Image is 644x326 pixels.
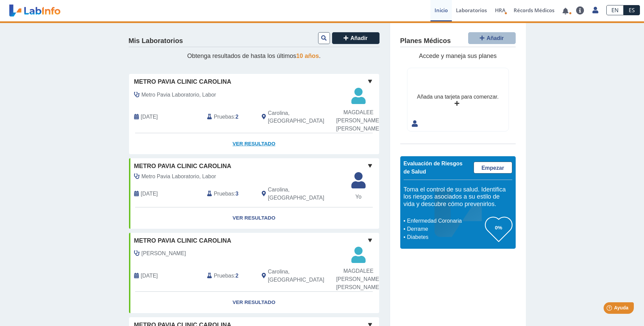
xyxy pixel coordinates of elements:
[336,267,381,291] span: MAGDALEE [PERSON_NAME] [PERSON_NAME]
[417,93,498,101] div: Añada una tarjeta para comenzar.
[404,186,512,208] h5: Toma el control de su salud. Identifica los riesgos asociados a su estilo de vida y descubre cómo...
[214,190,234,198] span: Pruebas
[141,190,158,198] span: 2025-06-02
[481,165,504,171] span: Empezar
[468,32,516,44] button: Añadir
[236,191,239,197] b: 3
[332,32,380,44] button: Añadir
[141,113,158,121] span: 2025-10-06
[404,161,463,175] span: Evaluación de Riesgos de Salud
[129,133,379,155] a: Ver Resultado
[584,300,637,319] iframe: Help widget launcher
[142,91,216,99] span: Metro Pavia Laboratorio, Labor
[405,225,485,233] li: Derrame
[129,292,379,313] a: Ver Resultado
[350,35,368,41] span: Añadir
[624,5,640,15] a: ES
[347,193,370,201] span: Yo
[134,77,232,86] span: Metro Pavia Clinic Carolina
[296,53,319,59] span: 10 años
[336,108,381,133] span: MAGDALEE [PERSON_NAME] [PERSON_NAME]
[405,233,485,241] li: Diabetes
[134,162,232,171] span: Metro Pavia Clinic Carolina
[268,109,343,125] span: Carolina, PR
[187,53,320,59] span: Obtenga resultados de hasta los últimos .
[141,272,158,280] span: 2025-05-16
[268,186,343,202] span: Carolina, PR
[129,207,379,229] a: Ver Resultado
[236,114,239,120] b: 2
[202,265,257,286] div: :
[495,7,505,14] span: HRA
[142,172,216,181] span: Metro Pavia Laboratorio, Labor
[129,37,183,45] h4: Mis Laboratorios
[268,268,343,284] span: Carolina, PR
[214,113,234,121] span: Pruebas
[474,162,512,174] a: Empezar
[486,35,504,41] span: Añadir
[606,5,624,15] a: EN
[400,37,451,45] h4: Planes Médicos
[419,53,497,59] span: Accede y maneja sus planes
[236,273,239,279] b: 2
[202,186,257,202] div: :
[202,106,257,128] div: :
[142,249,186,258] span: Castillo Mieses, Cristina
[405,217,485,225] li: Enfermedad Coronaria
[134,236,232,245] span: Metro Pavia Clinic Carolina
[485,223,512,232] h3: 0%
[214,272,234,280] span: Pruebas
